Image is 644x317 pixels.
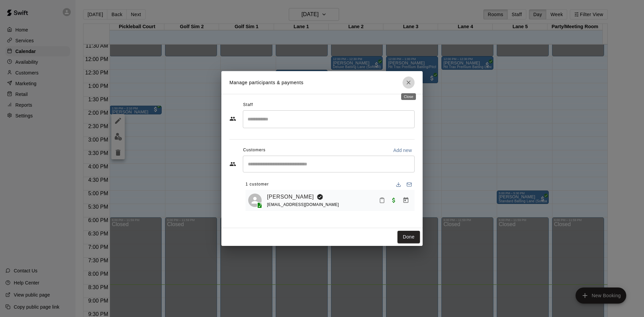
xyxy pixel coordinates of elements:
svg: Booking Owner [317,194,323,200]
button: Mark attendance [376,195,388,206]
div: Close [401,93,416,100]
div: Search staff [243,110,415,128]
button: Close [402,76,415,89]
span: Staff [243,100,253,110]
span: Customers [243,145,266,156]
span: Paid with Cash [388,197,400,203]
button: Manage bookings & payment [400,194,412,206]
button: Done [397,231,420,243]
div: Start typing to search customers... [243,156,415,172]
p: Manage participants & payments [229,79,304,86]
span: [EMAIL_ADDRESS][DOMAIN_NAME] [267,202,339,207]
div: David Terrey [248,194,262,207]
button: Add new [390,145,415,156]
button: Email participants [404,179,415,190]
button: Download list [393,179,404,190]
svg: Staff [229,115,236,122]
span: 1 customer [246,179,269,190]
a: [PERSON_NAME] [267,193,314,201]
p: Add new [393,147,412,154]
svg: Customers [229,161,236,167]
